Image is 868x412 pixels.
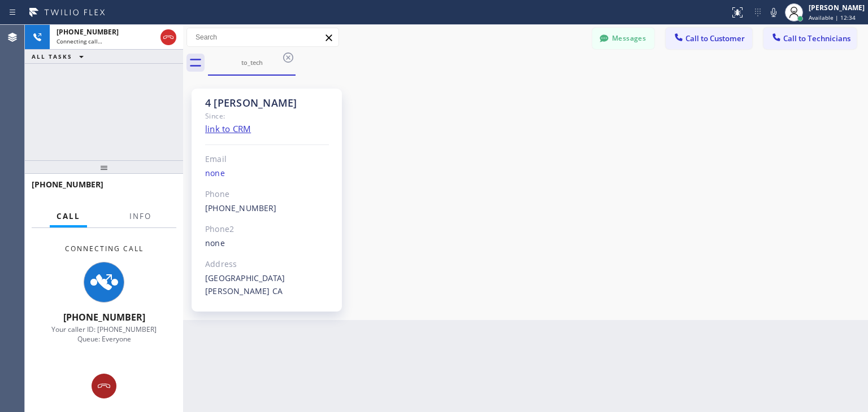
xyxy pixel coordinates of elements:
[32,179,103,190] span: [PHONE_NUMBER]
[160,29,176,45] button: Hang up
[205,258,329,271] div: Address
[92,374,116,398] button: Hang up
[205,223,329,236] div: Phone2
[766,5,782,20] button: Mute
[205,123,251,134] a: link to CRM
[205,153,329,166] div: Email
[666,28,752,49] button: Call to Customer
[205,203,277,213] a: [PHONE_NUMBER]
[209,58,294,67] div: to_tech
[205,272,329,298] div: [GEOGRAPHIC_DATA][PERSON_NAME] CA
[205,188,329,201] div: Phone
[65,244,144,253] span: Connecting Call
[205,97,329,109] div: 4 [PERSON_NAME]
[592,28,654,49] button: Messages
[783,33,850,43] span: Call to Technicians
[63,311,145,323] span: [PHONE_NUMBER]
[57,37,102,45] span: Connecting call…
[32,52,72,60] span: ALL TASKS
[50,205,87,227] button: Call
[57,27,119,37] span: [PHONE_NUMBER]
[51,325,157,344] span: Your caller ID: [PHONE_NUMBER] Queue: Everyone
[763,28,857,49] button: Call to Technicians
[57,211,80,221] span: Call
[123,205,158,227] button: Info
[205,167,329,180] div: none
[205,237,329,250] div: none
[685,33,745,43] span: Call to Customer
[187,28,338,46] input: Search
[809,3,865,12] div: [PERSON_NAME]
[129,211,151,221] span: Info
[25,50,95,63] button: ALL TASKS
[809,14,856,21] span: Available | 12:34
[205,109,329,122] div: Since:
